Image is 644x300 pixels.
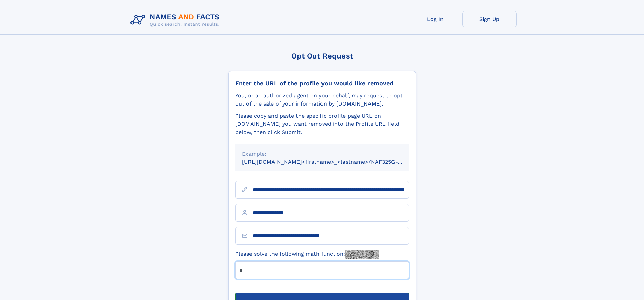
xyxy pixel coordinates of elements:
[235,92,409,108] div: You, or an authorized agent on your behalf, may request to opt-out of the sale of your informatio...
[235,112,409,136] div: Please copy and paste the specific profile page URL on [DOMAIN_NAME] you want removed into the Pr...
[235,250,379,259] label: Please solve the following math function:
[408,11,462,27] a: Log In
[128,11,225,29] img: Logo Names and Facts
[462,11,517,27] a: Sign Up
[228,52,416,60] div: Opt Out Request
[235,79,409,87] div: Enter the URL of the profile you would like removed
[242,159,422,165] small: [URL][DOMAIN_NAME]<firstname>_<lastname>/NAF325G-xxxxxxxx
[242,150,402,158] div: Example:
